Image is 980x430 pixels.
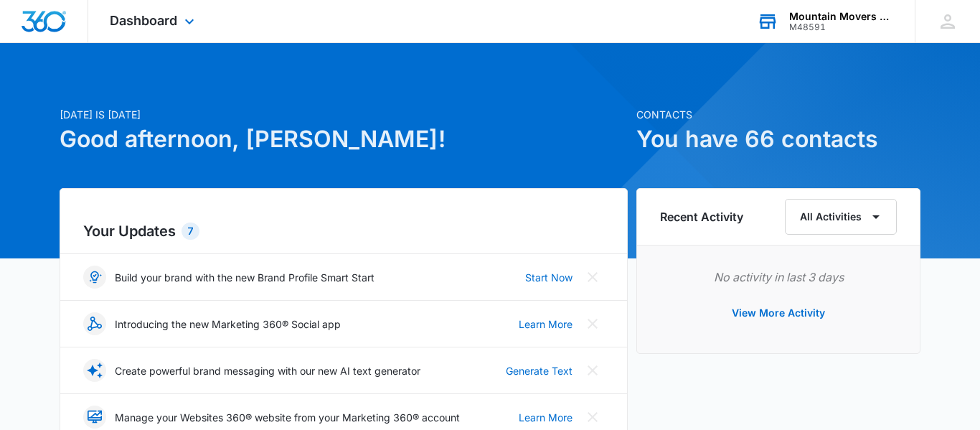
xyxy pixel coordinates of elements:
p: Contacts [636,107,920,122]
h1: You have 66 contacts [636,122,920,156]
p: Introducing the new Marketing 360® Social app [115,317,341,332]
h6: Recent Activity [660,208,743,225]
button: View More Activity [717,296,839,330]
button: Close [581,406,604,429]
div: account name [789,11,894,22]
button: All Activities [785,199,897,235]
div: 7 [182,223,199,240]
a: Learn More [519,317,573,332]
p: Manage your Websites 360® website from your Marketing 360® account [115,410,460,425]
a: Generate Text [506,363,573,378]
a: Start Now [525,270,573,285]
p: [DATE] is [DATE] [60,107,628,122]
button: Close [581,312,604,335]
span: Dashboard [110,13,177,28]
button: Close [581,359,604,382]
div: account id [789,22,894,32]
h2: Your Updates [83,220,604,242]
p: Create powerful brand messaging with our new AI text generator [115,363,420,378]
h1: Good afternoon, [PERSON_NAME]! [60,122,628,156]
a: Learn More [519,410,573,425]
p: Build your brand with the new Brand Profile Smart Start [115,270,374,285]
p: No activity in last 3 days [660,268,897,286]
button: Close [581,266,604,289]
